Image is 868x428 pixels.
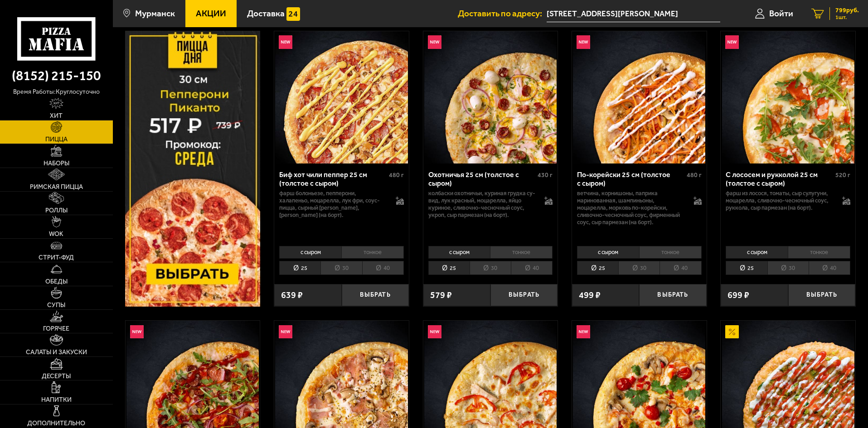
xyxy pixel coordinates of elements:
li: 40 [659,261,701,275]
span: 799 руб. [835,7,859,14]
span: 430 г [538,171,553,179]
li: 30 [320,261,362,275]
span: 1 шт. [835,14,859,20]
img: Новинка [428,325,441,339]
p: колбаски охотничьи, куриная грудка су-вид, лук красный, моцарелла, яйцо куриное, сливочно-чесночн... [428,190,536,219]
img: Охотничья 25 см (толстое с сыром) [424,31,557,164]
span: Акции [196,9,226,18]
a: НовинкаОхотничья 25 см (толстое с сыром) [423,31,558,164]
span: Хит [50,113,63,119]
img: Акционный [725,325,739,339]
li: 25 [726,261,767,275]
span: Римская пицца [30,184,83,190]
img: Новинка [279,35,292,49]
p: ветчина, корнишоны, паприка маринованная, шампиньоны, моцарелла, морковь по-корейски, сливочно-че... [577,190,684,226]
img: По-корейски 25 см (толстое с сыром) [573,31,705,164]
li: 40 [809,261,850,275]
img: Новинка [279,325,292,339]
li: 25 [577,261,618,275]
span: Мурманск [135,9,175,18]
li: с сыром [577,246,639,259]
img: Новинка [577,325,590,339]
span: 480 г [687,171,702,179]
img: Новинка [428,35,441,49]
span: Войти [769,9,793,18]
span: WOK [49,231,63,237]
li: 30 [618,261,659,275]
p: фарш из лосося, томаты, сыр сулугуни, моцарелла, сливочно-чесночный соус, руккола, сыр пармезан (... [726,190,833,212]
button: Выбрать [639,284,706,306]
img: Новинка [725,35,739,49]
button: Выбрать [342,284,409,306]
li: с сыром [726,246,788,259]
img: С лососем и рукколой 25 см (толстое с сыром) [722,31,854,164]
div: С лососем и рукколой 25 см (толстое с сыром) [726,170,833,188]
li: тонкое [788,246,850,259]
p: фарш болоньезе, пепперони, халапеньо, моцарелла, лук фри, соус-пицца, сырный [PERSON_NAME], [PERS... [279,190,387,219]
span: Напитки [41,397,72,403]
li: 30 [470,261,511,275]
li: с сыром [279,246,341,259]
li: тонкое [490,246,553,259]
div: По-корейски 25 см (толстое с сыром) [577,170,684,188]
span: Роллы [45,207,68,214]
span: Супы [47,302,65,308]
img: Новинка [130,325,144,339]
button: Выбрать [788,284,855,306]
span: Дополнительно [27,420,85,427]
a: НовинкаПо-корейски 25 см (толстое с сыром) [572,31,707,164]
img: Новинка [577,35,590,49]
div: Охотничья 25 см (толстое с сыром) [428,170,536,188]
a: НовинкаБиф хот чили пеппер 25 см (толстое с сыром) [274,31,409,164]
li: тонкое [639,246,702,259]
div: Биф хот чили пеппер 25 см (толстое с сыром) [279,170,387,188]
img: Биф хот чили пеппер 25 см (толстое с сыром) [275,31,407,164]
li: 30 [767,261,809,275]
span: Обеды [45,279,68,285]
span: Наборы [44,160,69,167]
span: Салаты и закуски [26,349,87,356]
li: тонкое [341,246,404,259]
span: Доставка [247,9,285,18]
span: Пицца [45,136,68,143]
span: Стрит-фуд [39,255,74,261]
span: Горячее [43,326,69,332]
li: с сыром [428,246,490,259]
span: Десерты [42,373,71,380]
span: 579 ₽ [430,291,452,300]
span: Доставить по адресу: [458,9,547,18]
li: 25 [279,261,320,275]
li: 40 [511,261,553,275]
li: 40 [362,261,404,275]
button: Выбрать [490,284,558,306]
a: НовинкаС лососем и рукколой 25 см (толстое с сыром) [721,31,855,164]
span: 520 г [835,171,850,179]
span: 499 ₽ [579,291,601,300]
img: 15daf4d41897b9f0e9f617042186c801.svg [286,7,300,21]
span: 699 ₽ [727,291,749,300]
li: 25 [428,261,470,275]
input: Ваш адрес доставки [547,5,720,22]
span: 639 ₽ [281,291,303,300]
span: 480 г [389,171,404,179]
